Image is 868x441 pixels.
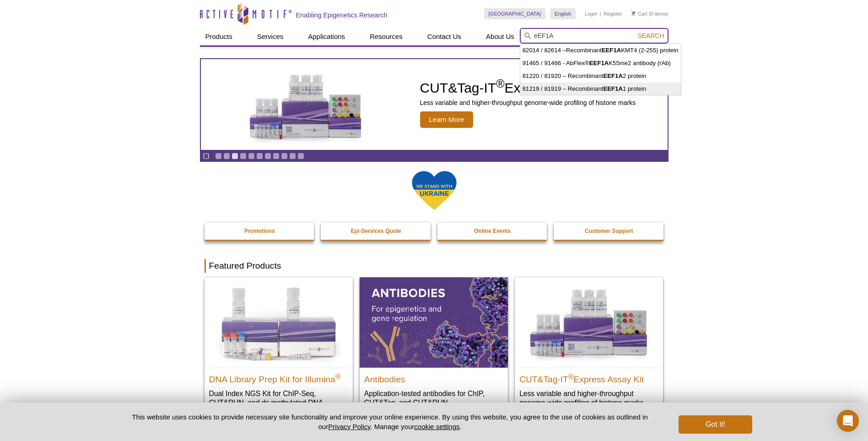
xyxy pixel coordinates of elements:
[585,228,633,234] strong: Customer Support
[335,372,341,380] sup: ®
[631,11,647,17] a: Cart
[201,59,668,150] a: CUT&Tag-IT Express Assay Kit CUT&Tag-IT®Express Assay Kit Less variable and higher-throughput gen...
[205,277,353,367] img: DNA Library Prep Kit for Illumina
[600,8,601,19] li: |
[603,72,623,79] strong: EEF1A
[589,60,609,66] strong: EEF1A
[302,28,350,45] a: Applications
[248,153,255,160] a: Go to slide 5
[273,153,280,160] a: Go to slide 8
[232,153,238,160] a: Go to slide 3
[414,423,459,430] button: cookie settings
[635,32,667,40] button: Search
[679,415,752,434] button: Got it!
[568,372,574,380] sup: ®
[411,170,457,211] img: We Stand With Ukraine
[604,11,622,17] a: Register
[360,277,508,367] img: All Antibodies
[205,277,353,425] a: DNA Library Prep Kit for Illumina DNA Library Prep Kit for Illumina® Dual Index NGS Kit for ChIP-...
[223,153,230,160] a: Go to slide 2
[496,77,504,90] sup: ®
[209,370,348,384] h2: DNA Library Prep Kit for Illumina
[256,153,263,160] a: Go to slide 6
[328,423,370,430] a: Privacy Policy
[603,85,623,92] strong: EEF1A
[205,222,315,240] a: Promotions
[520,70,681,83] li: 81220 / 81920 – Recombinant 2 protein
[520,44,681,57] li: 82014 / 82614 –Recombinant KMT4 (2-255) protein
[585,11,597,17] a: Login
[200,28,238,45] a: Products
[351,228,401,234] strong: Epi-Services Quote
[289,153,296,160] a: Go to slide 10
[520,28,669,44] input: Keyword, Cat. No.
[364,370,503,384] h2: Antibodies
[203,153,210,160] a: Toggle autoplay
[116,412,664,431] p: This website uses cookies to provide necessary site functionality and improve your online experie...
[364,28,408,45] a: Resources
[264,153,271,160] a: Go to slide 7
[240,153,247,160] a: Go to slide 4
[244,228,275,234] strong: Promotions
[554,222,664,240] a: Customer Support
[420,99,636,107] p: Less variable and higher-throughput genome-wide profiling of histone marks
[437,222,548,240] a: Online Events
[209,389,348,417] p: Dual Index NGS Kit for ChIP-Seq, CUT&RUN, and ds methylated DNA assays.
[515,277,663,416] a: CUT&Tag-IT® Express Assay Kit CUT&Tag-IT®Express Assay Kit Less variable and higher-throughput ge...
[520,57,681,70] li: 91465 / 91466 - AbFlex® K55me2 antibody (rAb)
[420,81,636,95] h2: CUT&Tag-IT Express Assay Kit
[474,228,511,234] strong: Online Events
[205,259,664,273] h2: Featured Products
[631,11,636,16] img: Your Cart
[550,8,576,19] a: English
[837,410,859,432] div: Open Intercom Messenger
[230,54,381,155] img: CUT&Tag-IT Express Assay Kit
[515,277,663,367] img: CUT&Tag-IT® Express Assay Kit
[321,222,431,240] a: Epi-Services Quote
[637,32,664,39] span: Search
[281,153,288,160] a: Go to slide 9
[631,8,669,19] li: (0 items)
[602,47,621,54] strong: EEF1A
[364,389,503,408] p: Application-tested antibodies for ChIP, CUT&Tag, and CUT&RUN.
[297,153,304,160] a: Go to slide 11
[484,8,546,19] a: [GEOGRAPHIC_DATA]
[422,28,467,45] a: Contact Us
[420,111,474,128] span: Learn More
[519,370,658,384] h2: CUT&Tag-IT Express Assay Kit
[520,83,681,95] li: 81219 / 81919 – Recombinant 1 protein
[360,277,508,416] a: All Antibodies Antibodies Application-tested antibodies for ChIP, CUT&Tag, and CUT&RUN.
[480,28,520,45] a: About Us
[201,59,668,150] article: CUT&Tag-IT Express Assay Kit
[519,389,658,408] p: Less variable and higher-throughput genome-wide profiling of histone marks​.
[215,153,222,160] a: Go to slide 1
[296,11,388,19] h2: Enabling Epigenetics Research
[252,28,289,45] a: Services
